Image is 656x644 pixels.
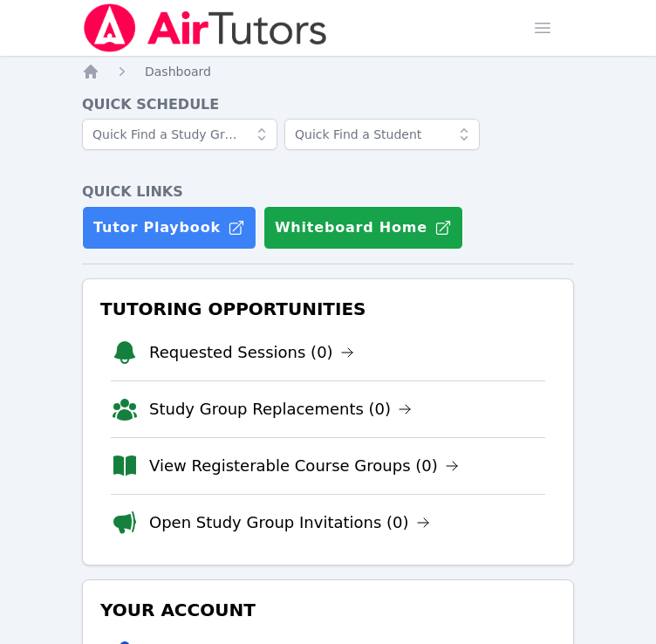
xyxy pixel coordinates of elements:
[82,63,574,80] nav: Breadcrumb
[145,63,211,80] a: Dashboard
[284,119,480,150] input: Quick Find a Student
[149,510,430,535] a: Open Study Group Invitations (0)
[97,594,559,626] h3: Your Account
[263,206,463,250] button: Whiteboard Home
[82,94,574,115] h4: Quick Schedule
[82,206,256,250] a: Tutor Playbook
[149,454,459,478] a: View Registerable Course Groups (0)
[82,119,277,150] input: Quick Find a Study Group
[97,293,559,325] h3: Tutoring Opportunities
[149,340,354,365] a: Requested Sessions (0)
[149,397,412,421] a: Study Group Replacements (0)
[145,65,211,79] span: Dashboard
[82,3,329,52] img: Air Tutors
[82,182,574,202] h4: Quick Links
